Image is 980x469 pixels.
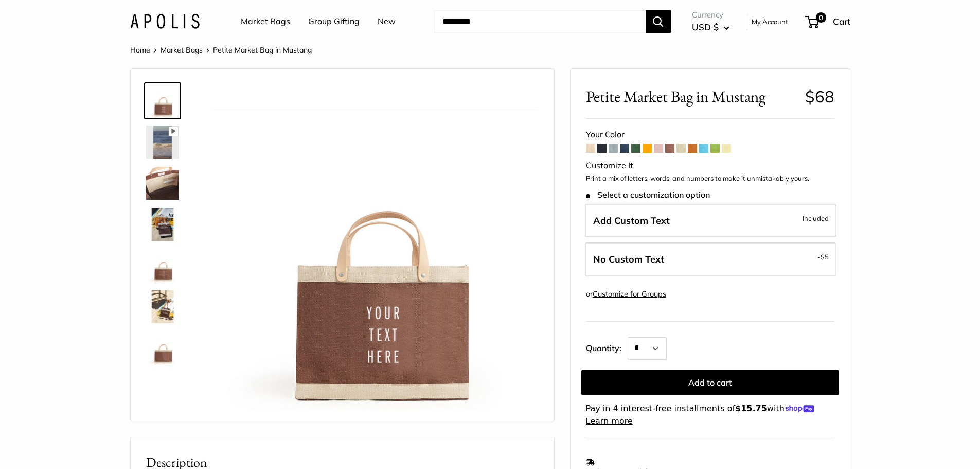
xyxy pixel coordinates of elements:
a: Petite Market Bag in Mustang [144,288,181,325]
span: Cart [833,16,850,27]
a: Home [130,45,150,55]
span: Petite Market Bag in Mustang [586,87,797,106]
img: Apolis [130,14,200,29]
img: Petite Market Bag in Mustang [146,167,179,200]
span: USD $ [692,22,719,32]
a: Petite Market Bag in Mustang [144,206,181,243]
img: Petite Market Bag in Mustang [146,208,179,241]
span: 0 [815,12,826,23]
a: 0 Cart [806,13,850,30]
button: Add to cart [581,370,839,395]
a: Petite Market Bag in Mustang [144,165,181,202]
a: Petite Market Bag in Mustang [144,124,181,161]
span: Petite Market Bag in Mustang [213,45,312,55]
span: $68 [805,86,834,107]
div: Customize It [586,158,834,173]
img: Petite Market Bag in Mustang [146,84,179,117]
p: Print a mix of letters, words, and numbers to make it unmistakably yours. [586,173,834,184]
nav: Breadcrumb [130,43,312,57]
a: Group Gifting [308,14,360,29]
span: No Custom Text [593,253,664,265]
img: Petite Market Bag in Mustang [146,332,179,364]
div: or [586,287,666,301]
a: Market Bags [161,45,203,55]
label: Leave Blank [585,242,836,276]
span: $5 [821,253,829,261]
a: My Account [752,15,788,28]
label: Add Custom Text [585,204,836,238]
a: Petite Market Bag in Mustang [144,247,181,284]
label: Quantity: [586,334,628,360]
img: Petite Market Bag in Mustang [146,290,179,323]
button: USD $ [692,19,729,36]
span: Select a customization option [586,190,710,200]
img: Petite Market Bag in Mustang [146,126,179,159]
a: New [378,14,396,29]
div: Your Color [586,127,834,143]
span: Currency [692,8,729,22]
span: Included [803,212,829,224]
img: Petite Market Bag in Mustang [213,84,539,410]
a: Market Bags [241,14,290,29]
span: Add Custom Text [593,215,670,227]
img: Petite Market Bag in Mustang [146,249,179,282]
input: Search... [434,10,646,33]
a: Customize for Groups [593,289,666,299]
span: - [817,251,829,263]
a: Petite Market Bag in Mustang [144,329,181,367]
button: Search [646,10,671,33]
a: Petite Market Bag in Mustang [144,82,181,119]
